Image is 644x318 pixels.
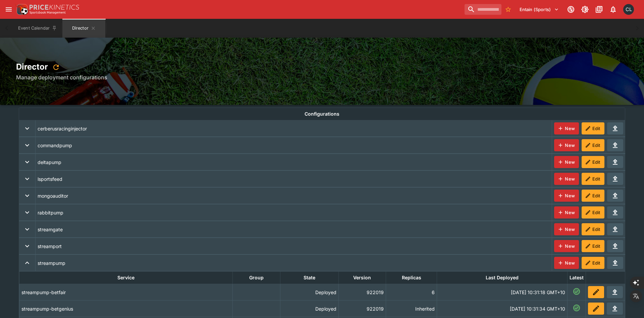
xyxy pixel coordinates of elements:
input: search [465,4,501,15]
button: Chad Liu [621,2,636,17]
button: Select Tenant [516,4,563,15]
th: Service [19,272,233,284]
button: expand row [21,206,33,218]
button: New [554,257,579,269]
button: Edit [582,206,604,218]
button: New [554,190,579,202]
td: mongoauditor [35,188,552,204]
button: New [554,122,579,134]
td: 6 [386,284,437,301]
button: New [554,139,579,151]
td: [DATE] 10:31:34 GMT+10 [437,301,567,317]
th: streampump-betfair [19,284,233,301]
td: streampump [35,255,552,271]
button: No Bookmarks [503,4,514,15]
button: expand row [21,122,33,134]
img: PriceKinetics Logo [15,3,28,16]
th: streampump-betgenius [19,301,233,317]
td: [DATE] 10:31:18 GMT+10 [437,284,567,301]
th: Latest [567,272,586,284]
button: expand row [21,139,33,151]
td: commandpump [35,137,552,154]
button: Edit [582,139,604,151]
button: Edit [582,223,604,235]
td: 922019 [338,284,386,301]
button: expand row [21,156,33,168]
th: State [280,272,338,284]
div: Chad Liu [623,4,634,15]
button: Notifications [607,3,619,15]
button: Connected to PK [565,3,577,15]
button: open drawer [3,3,15,15]
button: Toggle light/dark mode [579,3,591,15]
button: expand row [21,190,33,202]
h6: Manage deployment configurations [16,73,628,81]
th: Group [233,272,280,284]
button: expand row [21,240,33,252]
th: Last Deployed [437,272,567,284]
td: Deployed [280,284,338,301]
img: PriceKinetics [30,5,79,10]
td: cerberusracinginjector [35,120,552,137]
button: New [554,173,579,185]
td: 922019 [338,301,386,317]
td: Deployed [280,301,338,317]
button: New [554,206,579,218]
h2: Director [16,61,628,73]
img: Sportsbook Management [30,11,66,14]
button: expand row [21,173,33,185]
td: lsportsfeed [35,171,552,187]
button: expand row [21,223,33,235]
button: Edit [582,173,604,185]
button: Documentation [593,3,605,15]
th: Version [338,272,386,284]
button: Edit [582,240,604,252]
th: Replicas [386,272,437,284]
button: Edit [582,190,604,202]
button: New [554,223,579,235]
button: New [554,156,579,168]
button: Edit [582,257,604,269]
button: Edit [582,122,604,134]
button: Event Calendar [14,19,61,38]
th: Configurations [19,108,625,120]
button: Director [62,19,105,38]
td: streamport [35,238,552,254]
button: New [554,240,579,252]
td: rabbitpump [35,204,552,221]
td: Inherited [386,301,437,317]
button: Edit [582,156,604,168]
button: refresh [50,61,62,73]
td: deltapump [35,154,552,170]
button: expand row [21,257,33,269]
td: streamgate [35,221,552,238]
